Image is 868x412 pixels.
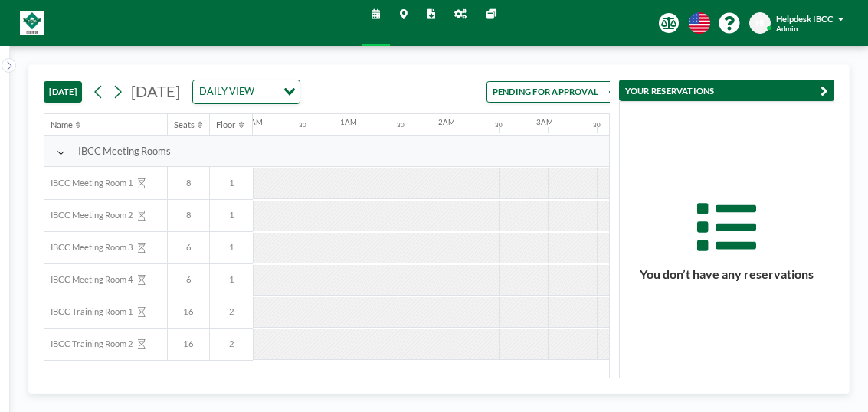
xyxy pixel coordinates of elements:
[536,118,553,127] div: 3AM
[44,210,133,221] span: IBCC Meeting Room 2
[776,14,834,24] span: Helpdesk IBCC
[397,121,405,129] div: 30
[196,83,256,100] span: DAILY VIEW
[168,210,209,221] span: 8
[174,119,195,130] div: Seats
[168,242,209,253] span: 6
[44,274,133,285] span: IBCC Meeting Room 4
[210,338,253,349] span: 2
[210,178,253,188] span: 1
[44,178,133,188] span: IBCC Meeting Room 1
[210,274,253,285] span: 1
[620,266,833,282] h3: You don’t have any reservations
[193,80,299,103] div: Search for option
[44,306,133,317] span: IBCC Training Room 1
[51,119,73,130] div: Name
[210,306,253,317] span: 2
[340,118,357,127] div: 1AM
[168,274,209,285] span: 6
[438,118,455,127] div: 2AM
[776,25,798,34] span: Admin
[168,178,209,188] span: 8
[495,121,503,129] div: 30
[486,81,621,103] button: PENDING FOR APPROVAL
[78,145,171,157] span: IBCC Meeting Rooms
[20,11,44,35] img: organization-logo
[258,83,274,100] input: Search for option
[44,338,133,349] span: IBCC Training Room 2
[299,121,306,129] div: 30
[168,338,209,349] span: 16
[131,82,180,100] span: [DATE]
[593,121,601,129] div: 30
[755,18,765,28] span: HI
[44,81,82,103] button: [DATE]
[216,119,236,130] div: Floor
[210,242,253,253] span: 1
[210,210,253,221] span: 1
[168,306,209,317] span: 16
[44,242,133,253] span: IBCC Meeting Room 3
[619,80,834,101] button: YOUR RESERVATIONS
